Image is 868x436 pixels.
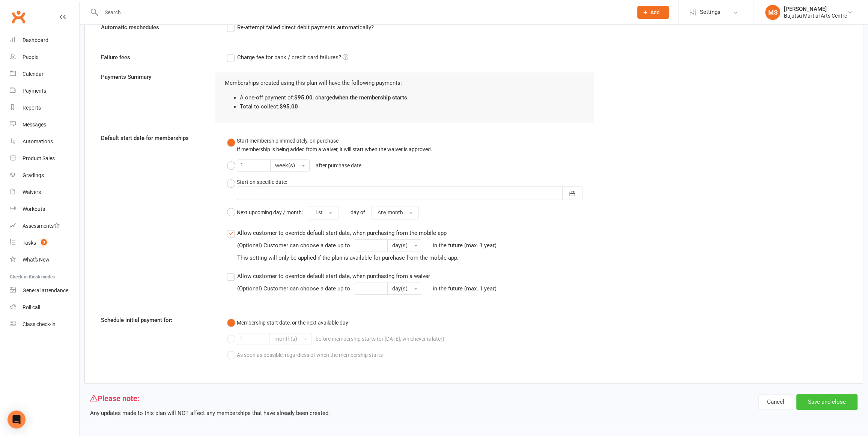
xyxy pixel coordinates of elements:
button: Add [637,6,669,19]
div: Next upcoming day / month: [237,208,303,216]
div: Automations [23,138,53,144]
div: (Optional) Customer can choose a date up to [237,242,350,249]
label: Re-attempt failed direct debit payments automatically? [227,23,374,32]
div: day of [351,208,365,216]
button: Next upcoming day / month: 1st day of Any month [227,203,443,223]
div: MS [765,5,780,20]
div: Tasks [23,240,36,246]
div: Gradings [23,172,44,178]
span: week(s) [275,162,295,169]
a: Class kiosk mode [10,316,79,333]
a: Calendar [10,66,79,83]
div: in the future (max. 1 year) [433,242,496,249]
div: Reports [23,105,41,111]
a: Gradings [10,167,79,184]
span: 3 [41,239,47,245]
span: day(s) [392,285,408,292]
label: Schedule initial payment for: [95,316,221,325]
button: 1st [309,206,338,220]
a: Dashboard [10,32,79,49]
button: Allow customer to override default start date, when purchasing from a waiver(Optional) Customer c... [387,283,422,295]
div: Waivers [23,189,41,195]
a: Workouts [10,201,79,218]
label: Automatic reschedules [95,23,221,32]
button: week(s) after purchase date [227,156,365,174]
div: Messages [23,122,46,128]
span: Add [650,9,660,15]
button: Membership start date, or the next available day [227,316,348,330]
a: Messages [10,116,79,133]
strong: $95.00 [294,94,313,101]
div: Product Sales [23,155,55,161]
input: Allow customer to override default start date, when purchasing from the mobile app(Optional) Cust... [354,239,388,251]
button: Any month [371,206,419,220]
input: Search... [99,7,627,18]
li: Total to collect: [240,102,585,111]
div: Start on specific date: [237,178,287,186]
a: What's New [10,251,79,268]
button: Save and close [796,394,857,410]
li: A one-off payment of: , charged . [240,93,585,102]
div: Class check-in [23,321,56,327]
strong: when the membership starts [335,94,407,101]
span: Settings [700,4,721,21]
div: (Optional) Customer can choose a date up to [237,285,350,292]
div: This setting will only be applied if the plan is available for purchase from the mobile app. [237,254,500,261]
button: Cancel [758,394,793,410]
div: Bujutsu Martial Arts Centre [784,12,847,19]
a: People [10,49,79,66]
a: Automations [10,133,79,150]
h4: Please note: [90,394,330,403]
label: Failure fees [95,53,221,62]
a: Payments [10,83,79,99]
strong: $95.00 [280,103,298,110]
button: week(s) [270,159,310,171]
div: [PERSON_NAME] [784,6,847,12]
a: Product Sales [10,150,79,167]
button: Start on specific date: [227,174,594,203]
span: Any month [378,209,403,215]
span: 1st [315,209,323,215]
div: General attendance [23,287,68,293]
span: Charge fee for bank / credit card failures? [237,53,341,61]
div: Roll call [23,304,40,310]
div: Workouts [23,206,45,212]
a: Reports [10,99,79,116]
div: Dashboard [23,37,48,43]
a: Roll call [10,299,79,316]
div: Calendar [23,71,44,77]
label: Payments Summary [95,72,221,81]
a: General attendance kiosk mode [10,282,79,299]
span: day(s) [392,242,408,249]
div: Memberships created using this plan will have the following payments: [225,78,585,111]
div: after purchase date [316,161,361,170]
div: Payments [23,88,46,94]
label: Default start date for memberships [95,134,221,143]
a: Waivers [10,184,79,201]
button: Allow customer to override default start date, when purchasing from the mobile app(Optional) Cust... [387,239,422,251]
div: Allow customer to override default start date, when purchasing from a waiver [237,272,500,295]
div: If membership is being added from a waiver, it will start when the waiver is approved. [237,145,432,153]
input: Allow customer to override default start date, when purchasing from a waiver(Optional) Customer c... [354,283,388,295]
div: Open Intercom Messenger [8,410,26,428]
button: Start membership immediately, on purchaseIf membership is being added from a waiver, it will star... [227,134,432,156]
p: Any updates made to this plan will NOT affect any memberships that have already been created. [90,409,330,418]
div: What's New [23,257,50,263]
div: People [23,54,38,60]
div: in the future (max. 1 year) [433,285,496,292]
a: Tasks 3 [10,235,79,251]
div: Assessments [23,223,60,229]
a: Assessments [10,218,79,235]
a: Clubworx [9,8,28,26]
div: Allow customer to override default start date, when purchasing from the mobile app [237,229,500,261]
div: Membership start date, or the next available day [237,319,348,327]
